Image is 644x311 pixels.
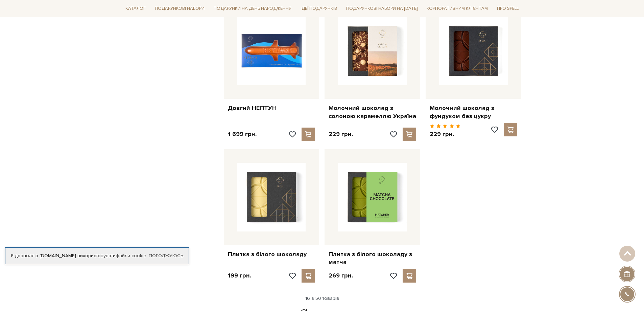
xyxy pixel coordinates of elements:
[123,3,148,14] a: Каталог
[228,104,315,112] a: Довгий НЕПТУН
[329,250,416,266] a: Плитка з білого шоколаду з матча
[149,253,183,259] a: Погоджуюсь
[329,130,353,138] p: 229 грн.
[120,295,524,302] div: 16 з 50 товарів
[338,17,407,85] img: Молочний шоколад з солоною карамеллю Україна
[494,3,521,14] a: Про Spell
[343,3,420,14] a: Подарункові набори на [DATE]
[430,130,460,138] p: 229 грн.
[116,253,146,259] a: файли cookie
[228,130,257,138] p: 1 699 грн.
[228,250,315,258] a: Плитка з білого шоколаду
[152,3,207,14] a: Подарункові набори
[329,104,416,120] a: Молочний шоколад з солоною карамеллю Україна
[211,3,294,14] a: Подарунки на День народження
[298,3,340,14] a: Ідеї подарунків
[424,3,491,14] a: Корпоративним клієнтам
[228,272,251,280] p: 199 грн.
[5,253,189,259] div: Я дозволяю [DOMAIN_NAME] використовувати
[430,104,517,120] a: Молочний шоколад з фундуком без цукру
[329,272,353,280] p: 269 грн.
